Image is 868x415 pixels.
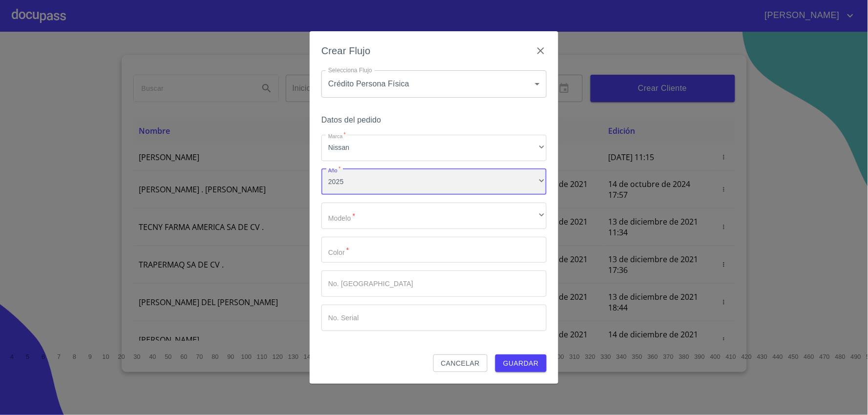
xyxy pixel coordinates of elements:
button: Guardar [495,354,547,373]
div: ​ [321,203,547,229]
span: Cancelar [441,357,480,370]
div: Crédito Persona Física [321,70,547,98]
span: Guardar [503,357,539,370]
h6: Crear Flujo [321,43,371,59]
button: Cancelar [433,354,487,373]
div: 2025 [321,169,547,195]
div: Nissan [321,135,547,161]
h6: Datos del pedido [321,113,547,127]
